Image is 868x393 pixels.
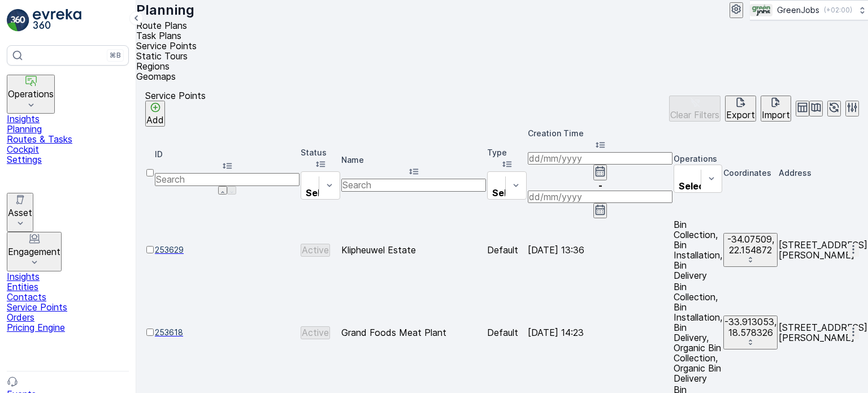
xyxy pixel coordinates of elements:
[723,316,778,349] button: -33.913053, 18.578326
[7,322,129,332] a: Pricing Engine
[341,179,486,191] input: Search
[8,247,60,257] p: Engagement
[7,302,129,312] a: Service Points
[136,61,170,72] span: Regions
[155,149,300,160] p: ID
[302,245,329,255] p: Active
[724,234,776,255] p: -34.07509, 22.154872
[136,20,187,31] span: Route Plans
[723,233,778,267] button: -34.07509, 22.154872
[487,327,527,338] p: Default
[146,115,164,125] p: Add
[7,114,129,124] a: Insights
[723,167,778,179] p: Coordinates
[33,9,81,32] img: logo_light-DOdMpM7g.png
[7,124,129,134] a: Planning
[7,154,129,165] a: Settings
[762,110,790,120] p: Import
[679,181,708,191] p: Select
[7,75,55,114] button: Operations
[301,244,330,256] button: Active
[670,110,719,120] p: Clear Filters
[7,134,129,144] a: Routes & Tasks
[145,101,165,127] button: Add
[669,96,721,122] button: Clear Filters
[674,153,722,165] p: Operations
[136,40,197,51] span: Service Points
[136,71,176,82] span: Geomaps
[750,4,772,16] img: Green_Jobs_Logo.png
[7,9,29,32] img: logo
[136,1,194,19] p: Planning
[341,327,486,338] p: Grand Foods Meat Plant
[761,96,791,122] button: Import
[824,6,852,15] p: ( +02:00 )
[528,152,672,165] input: dd/mm/yyyy
[155,244,300,256] a: 253629
[492,188,522,198] p: Select
[528,180,672,191] p: -
[528,191,672,203] input: dd/mm/yyyy
[155,173,300,185] input: Search
[110,51,121,60] p: ⌘B
[725,96,756,122] button: Export
[145,90,206,101] p: Service Points
[726,110,755,120] p: Export
[7,232,62,271] button: Engagement
[7,312,129,322] a: Orders
[528,282,672,383] td: [DATE] 14:23
[724,317,776,338] p: -33.913053, 18.578326
[301,147,340,158] p: Status
[7,271,129,282] a: Insights
[777,5,819,16] p: GreenJobs
[487,147,527,158] p: Type
[136,30,181,41] span: Task Plans
[155,327,300,338] a: 253618
[341,154,486,166] p: Name
[301,326,330,339] button: Active
[302,327,329,338] p: Active
[674,219,722,280] p: Bin Collection, Bin Installation, Bin Delivery
[7,193,33,232] button: Asset
[8,208,32,218] p: Asset
[7,292,129,302] a: Contacts
[8,89,54,99] p: Operations
[7,282,129,292] a: Entities
[487,245,527,255] p: Default
[136,50,188,62] span: Static Tours
[7,144,129,154] a: Cockpit
[528,128,672,139] p: Creation Time
[674,282,722,383] p: Bin Collection, Bin Installation, Bin Delivery, Organic Bin Collection, Organic Bin Delivery
[528,219,672,280] td: [DATE] 13:36
[306,188,335,198] p: Select
[341,245,486,255] p: Klipheuwel Estate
